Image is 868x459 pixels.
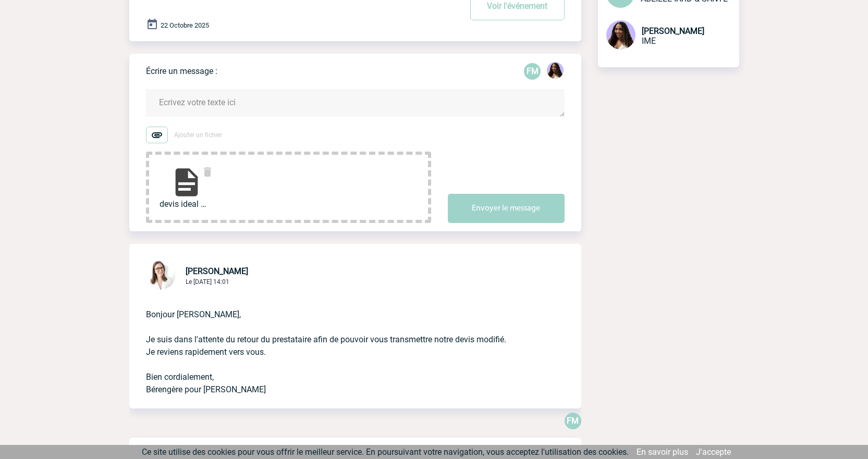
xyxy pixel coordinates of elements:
[160,199,214,209] span: devis ideal meetings...
[524,63,541,80] p: FM
[696,447,731,457] a: J'accepte
[524,63,541,80] div: Florence MATHIEU
[547,62,564,81] div: Jessica NETO BOGALHO
[606,20,635,49] img: 131234-0.jpg
[170,166,203,199] img: file-document.svg
[565,413,581,429] div: Florence MATHIEU Hier à 17:38
[174,131,222,139] span: Ajouter un fichier
[201,166,214,178] img: delete.svg
[146,292,535,396] p: Bonjour [PERSON_NAME], Je suis dans l'attente du retour du prestataire afin de pouvoir vous trans...
[186,266,248,276] span: [PERSON_NAME]
[146,66,217,76] p: Écrire un message :
[142,447,629,457] span: Ce site utilise des cookies pour vous offrir le meilleur service. En poursuivant votre navigation...
[146,260,175,290] img: 122719-0.jpg
[186,278,229,286] span: Le [DATE] 14:01
[565,413,581,429] p: FM
[637,447,688,457] a: En savoir plus
[642,36,656,46] span: IME
[448,194,565,223] button: Envoyer le message
[642,26,704,36] span: [PERSON_NAME]
[547,62,564,79] img: 131234-0.jpg
[161,21,209,29] span: 22 Octobre 2025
